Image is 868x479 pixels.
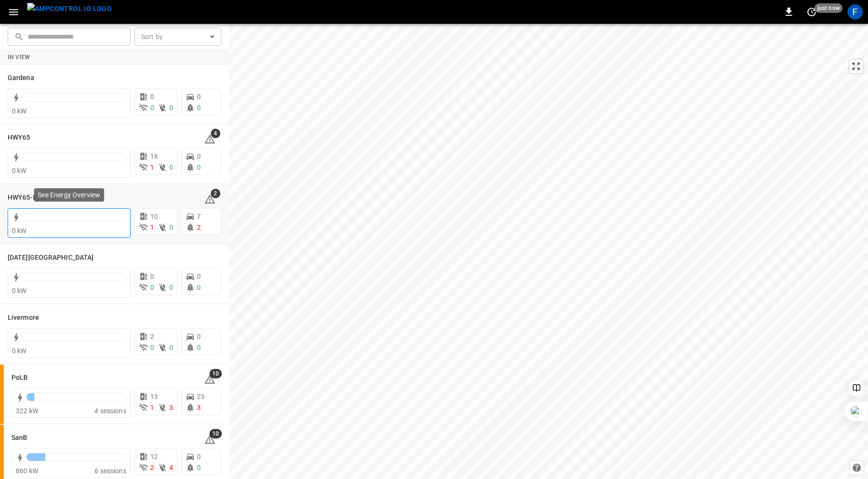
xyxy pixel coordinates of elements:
[150,163,154,171] span: 1
[197,273,201,280] span: 0
[8,313,39,323] h6: Livermore
[169,163,173,171] span: 0
[38,190,100,200] p: See Energy Overview
[197,284,201,291] span: 0
[12,227,27,234] span: 0 kW
[16,467,38,475] span: 860 kW
[209,369,222,378] span: 10
[197,333,201,340] span: 0
[197,93,201,101] span: 0
[169,464,173,471] span: 4
[197,453,201,460] span: 0
[12,107,27,115] span: 0 kW
[150,153,158,160] span: 16
[150,404,154,411] span: 1
[12,167,27,174] span: 0 kW
[197,104,201,112] span: 0
[11,373,28,383] h6: PoLB
[150,393,158,400] span: 13
[8,253,93,263] h6: Karma Center
[229,24,868,479] canvas: Map
[150,453,158,460] span: 12
[150,284,154,291] span: 0
[847,4,863,20] div: profile-icon
[8,193,45,203] h6: HWY65-DER
[197,404,201,411] span: 3
[211,129,220,138] span: 4
[150,213,158,220] span: 10
[94,407,126,415] span: 4 sessions
[27,3,112,15] img: ampcontrol.io logo
[150,104,154,112] span: 0
[8,73,34,83] h6: Gardena
[169,104,173,112] span: 0
[211,189,220,198] span: 2
[169,404,173,411] span: 3
[150,224,154,231] span: 1
[8,132,31,143] h6: HWY65
[150,273,154,280] span: 0
[11,433,27,443] h6: SanB
[94,467,126,475] span: 6 sessions
[197,393,205,400] span: 23
[815,3,843,13] span: just now
[209,429,222,438] span: 10
[804,4,819,20] button: set refresh interval
[16,407,38,415] span: 322 kW
[197,224,201,231] span: 2
[169,344,173,351] span: 0
[150,93,154,101] span: 0
[150,344,154,351] span: 0
[197,163,201,171] span: 0
[197,464,201,471] span: 0
[8,54,31,61] strong: In View
[197,213,201,220] span: 7
[169,224,173,231] span: 0
[197,344,201,351] span: 0
[150,333,154,340] span: 2
[12,347,27,355] span: 0 kW
[150,464,154,471] span: 2
[12,287,27,295] span: 0 kW
[197,153,201,160] span: 0
[169,284,173,291] span: 0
